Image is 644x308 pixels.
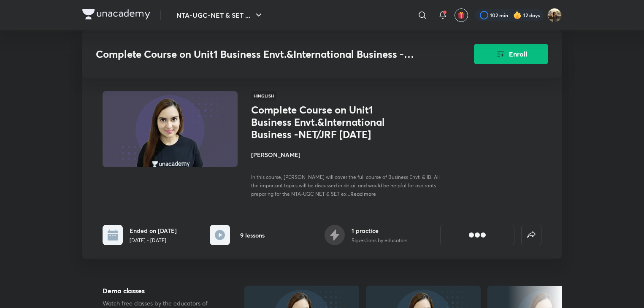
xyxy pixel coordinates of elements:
[352,226,407,235] h6: 1 practice
[547,8,562,22] img: Soumya singh
[96,48,426,60] h3: Complete Course on Unit1 Business Envt.&International Business -NET/JRF [DATE]
[350,190,376,197] span: Read more
[474,44,548,64] button: Enroll
[101,90,239,168] img: Thumbnail
[130,226,177,235] h6: Ended on [DATE]
[251,91,276,100] span: Hinglish
[251,104,389,140] h1: Complete Course on Unit1 Business Envt.&International Business -NET/JRF [DATE]
[251,174,440,197] span: In this course, [PERSON_NAME] will cover the full course of Business Envt. & IB. All the importan...
[82,9,150,22] a: Company Logo
[82,9,150,19] img: Company Logo
[457,11,465,19] img: avatar
[251,150,440,159] h4: [PERSON_NAME]
[240,231,265,240] h6: 9 lessons
[440,225,514,245] button: [object Object]
[103,286,217,296] h5: Demo classes
[352,237,407,244] p: 5 questions by educators
[521,225,541,245] button: false
[171,7,269,24] button: NTA-UGC-NET & SET ...
[130,237,177,244] p: [DATE] - [DATE]
[455,8,468,22] button: avatar
[513,11,522,19] img: streak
